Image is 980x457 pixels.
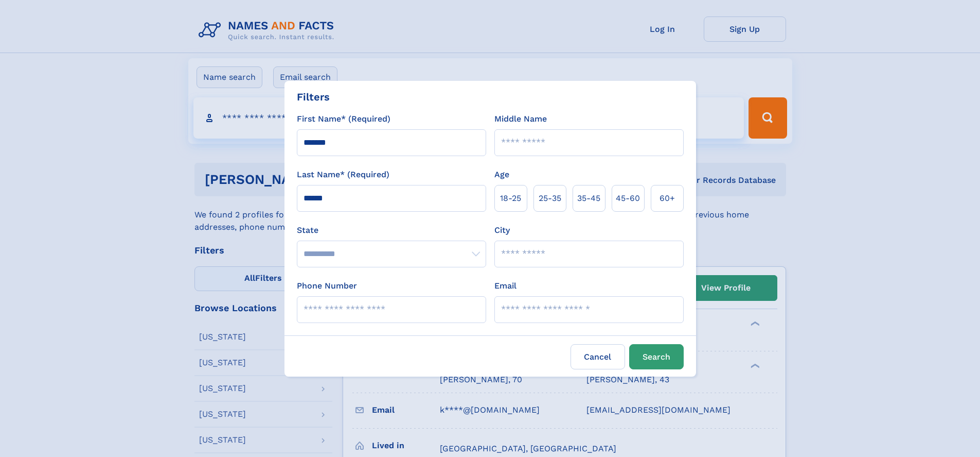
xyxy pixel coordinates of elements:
[616,192,640,205] span: 45‑60
[660,192,675,205] span: 60+
[297,224,486,236] label: State
[629,344,684,369] button: Search
[571,344,625,369] label: Cancel
[500,192,521,205] span: 18‑25
[297,280,357,292] label: Phone Number
[494,168,509,181] label: Age
[539,192,561,205] span: 25‑35
[494,113,547,125] label: Middle Name
[297,89,330,105] div: Filters
[577,192,600,205] span: 35‑45
[297,113,390,125] label: First Name* (Required)
[297,168,389,181] label: Last Name* (Required)
[494,224,510,236] label: City
[494,280,516,292] label: Email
